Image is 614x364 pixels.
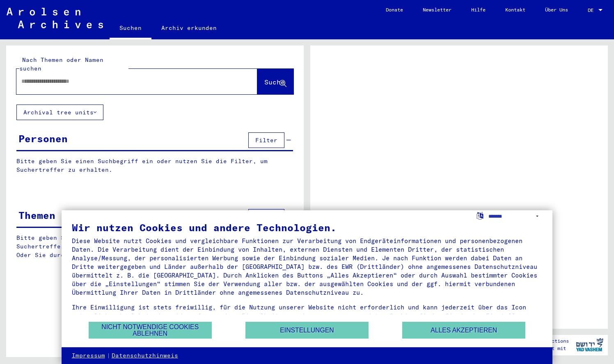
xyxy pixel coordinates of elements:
[72,237,543,297] div: Diese Website nutzt Cookies und vergleichbare Funktionen zur Verarbeitung von Endgeräteinformatio...
[488,210,542,222] select: Sprache auswählen
[16,157,293,174] p: Bitte geben Sie einen Suchbegriff ein oder nutzen Sie die Filter, um Suchertreffer zu erhalten.
[112,352,178,360] a: Datenschutzhinweis
[248,209,284,225] button: Filter
[72,223,543,232] div: Wir nutzen Cookies und andere Technologien.
[110,18,151,39] a: Suchen
[18,131,68,146] div: Personen
[245,322,369,339] button: Einstellungen
[248,132,284,148] button: Filter
[588,7,597,13] span: DE
[402,322,525,339] button: Alles akzeptieren
[7,8,103,28] img: Arolsen_neg.svg
[72,303,543,329] div: Ihre Einwilligung ist stets freiwillig, für die Nutzung unserer Website nicht erforderlich und ka...
[151,18,227,38] a: Archiv erkunden
[476,212,484,219] label: Sprache auswählen
[257,69,293,94] button: Suche
[255,136,277,144] span: Filter
[16,105,103,120] button: Archival tree units
[89,322,212,339] button: Nicht notwendige Cookies ablehnen
[18,208,55,223] div: Themen
[264,78,285,86] span: Suche
[19,56,103,72] mat-label: Nach Themen oder Namen suchen
[16,234,293,259] p: Bitte geben Sie einen Suchbegriff ein oder nutzen Sie die Filter, um Suchertreffer zu erhalten. O...
[72,352,105,360] a: Impressum
[574,334,605,355] img: yv_logo.png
